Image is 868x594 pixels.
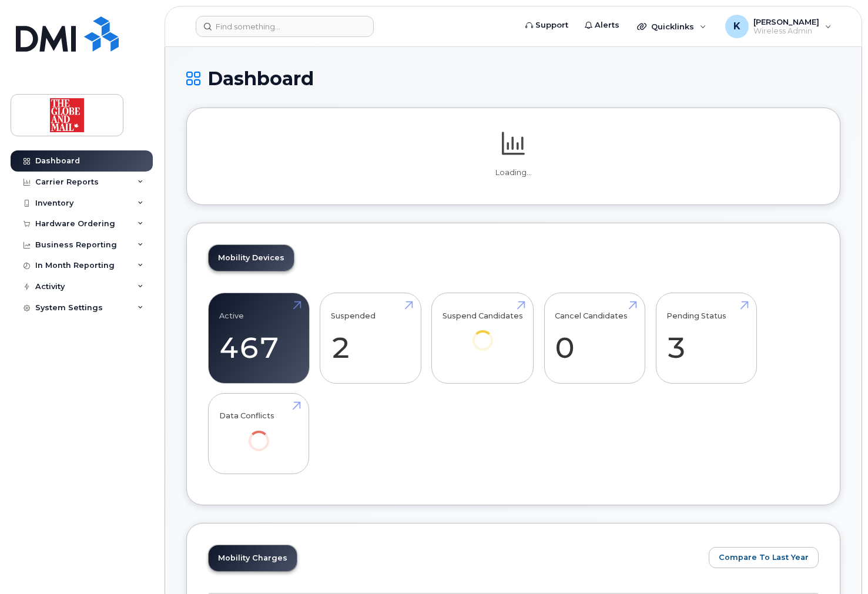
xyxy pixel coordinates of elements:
a: Pending Status 3 [666,300,746,377]
a: Suspend Candidates [443,300,523,367]
a: Data Conflicts [219,400,299,467]
button: Compare To Last Year [709,547,819,568]
h1: Dashboard [186,68,840,89]
a: Mobility Devices [209,245,294,271]
span: Compare To Last Year [719,552,809,563]
a: Cancel Candidates 0 [555,300,634,377]
a: Mobility Charges [209,545,297,571]
a: Suspended 2 [331,300,410,377]
p: Loading... [208,167,819,178]
a: Active 467 [219,300,299,377]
